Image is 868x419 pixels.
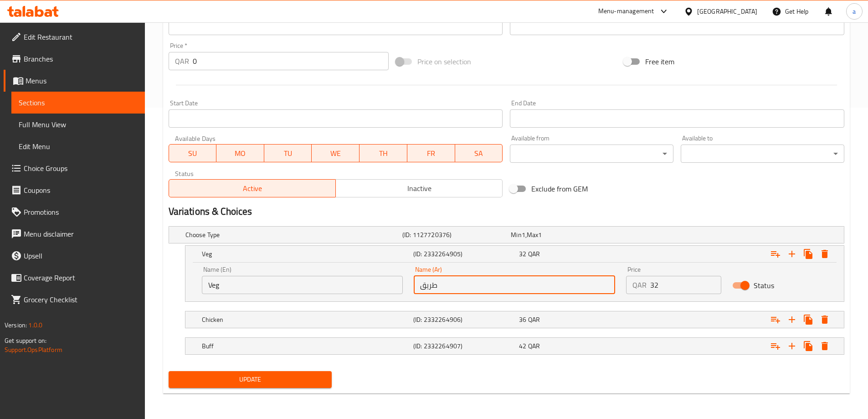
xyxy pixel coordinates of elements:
[315,147,356,160] span: WE
[176,374,325,385] span: Update
[417,56,471,67] span: Price on selection
[24,272,138,283] span: Coverage Report
[28,319,42,331] span: 1.0.0
[5,335,46,347] span: Get support on:
[24,163,138,174] span: Choice Groups
[522,229,525,241] span: 1
[169,144,217,162] button: SU
[784,311,800,328] button: Add new choice
[268,147,308,160] span: TU
[24,53,138,64] span: Branches
[528,314,540,326] span: QAR
[5,319,27,331] span: Version:
[817,338,833,354] button: Delete Buff
[519,314,526,326] span: 36
[4,70,145,92] a: Menus
[4,201,145,223] a: Promotions
[531,183,588,194] span: Exclude from GEM
[185,230,399,239] h5: Choose Type
[5,344,62,356] a: Support.OpsPlatform
[754,280,774,291] span: Status
[511,230,616,239] div: ,
[4,157,145,179] a: Choice Groups
[26,75,138,86] span: Menus
[185,311,844,328] div: Expand
[202,249,410,259] h5: Veg
[527,229,538,241] span: Max
[817,311,833,328] button: Delete Chicken
[173,182,332,195] span: Active
[455,144,503,162] button: SA
[24,207,138,217] span: Promotions
[4,267,145,289] a: Coverage Report
[413,315,515,324] h5: (ID: 2332264906)
[800,311,817,328] button: Clone new choice
[511,229,521,241] span: Min
[784,338,800,354] button: Add new choice
[800,338,817,354] button: Clone new choice
[632,279,647,290] p: QAR
[11,114,145,135] a: Full Menu View
[173,147,213,160] span: SU
[185,338,844,354] div: Expand
[202,341,410,351] h5: Buff
[169,205,844,218] h2: Variations & Choices
[193,52,389,70] input: Please enter price
[528,248,540,260] span: QAR
[24,31,138,42] span: Edit Restaurant
[11,92,145,114] a: Sections
[24,185,138,196] span: Coupons
[169,179,336,197] button: Active
[528,340,540,352] span: QAR
[4,289,145,310] a: Grocery Checklist
[4,245,145,267] a: Upsell
[4,223,145,245] a: Menu disclaimer
[220,147,261,160] span: MO
[169,371,332,388] button: Update
[202,315,410,324] h5: Chicken
[402,230,507,239] h5: (ID: 1127720376)
[538,229,542,241] span: 1
[413,249,515,259] h5: (ID: 2332264905)
[4,179,145,201] a: Coupons
[411,147,452,160] span: FR
[645,56,674,67] span: Free item
[264,144,312,162] button: TU
[24,294,138,305] span: Grocery Checklist
[360,144,407,162] button: TH
[767,338,784,354] button: Add choice group
[697,6,757,16] div: [GEOGRAPHIC_DATA]
[216,144,264,162] button: MO
[312,144,360,162] button: WE
[800,246,817,262] button: Clone new choice
[598,6,654,17] div: Menu-management
[681,145,844,163] div: ​
[459,147,499,160] span: SA
[11,135,145,157] a: Edit Menu
[767,311,784,328] button: Add choice group
[407,144,455,162] button: FR
[414,276,615,294] input: Enter name Ar
[24,250,138,261] span: Upsell
[339,182,499,195] span: Inactive
[519,340,526,352] span: 42
[767,246,784,262] button: Add choice group
[510,17,844,35] input: Please enter product sku
[24,228,138,239] span: Menu disclaimer
[4,26,145,48] a: Edit Restaurant
[510,145,673,163] div: ​
[169,17,503,35] input: Please enter product barcode
[853,6,856,16] span: a
[413,341,515,351] h5: (ID: 2332264907)
[817,246,833,262] button: Delete Veg
[202,276,403,294] input: Enter name En
[335,179,503,197] button: Inactive
[19,119,138,130] span: Full Menu View
[175,56,189,67] p: QAR
[784,246,800,262] button: Add new choice
[363,147,404,160] span: TH
[650,276,721,294] input: Please enter price
[19,97,138,108] span: Sections
[185,246,844,262] div: Expand
[19,141,138,152] span: Edit Menu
